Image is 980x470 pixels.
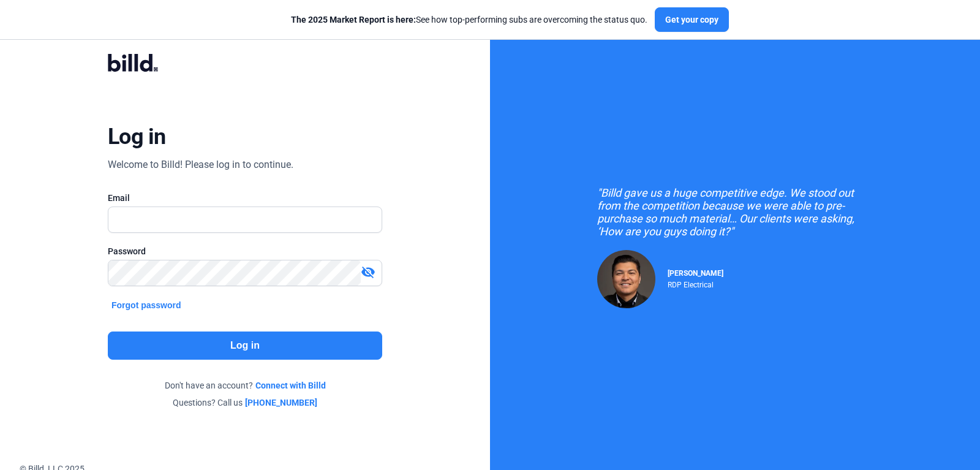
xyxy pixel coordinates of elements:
[668,278,723,289] div: RDP Electrical
[291,15,416,25] span: The 2025 Market Report is here:
[291,13,647,26] div: See how top-performing subs are overcoming the status quo.
[668,269,723,278] span: [PERSON_NAME]
[108,298,185,312] button: Forgot password
[108,379,382,392] div: Don't have an account?
[245,396,317,409] a: [PHONE_NUMBER]
[108,396,382,409] div: Questions? Call us
[108,123,166,150] div: Log in
[108,245,382,257] div: Password
[255,379,326,392] a: Connect with Billd
[361,265,375,279] mat-icon: visibility_off
[655,7,729,32] button: Get your copy
[108,332,382,360] button: Log in
[597,186,873,238] div: "Billd gave us a huge competitive edge. We stood out from the competition because we were able to...
[108,157,293,172] div: Welcome to Billd! Please log in to continue.
[108,192,382,204] div: Email
[597,250,655,308] img: Raul Pacheco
